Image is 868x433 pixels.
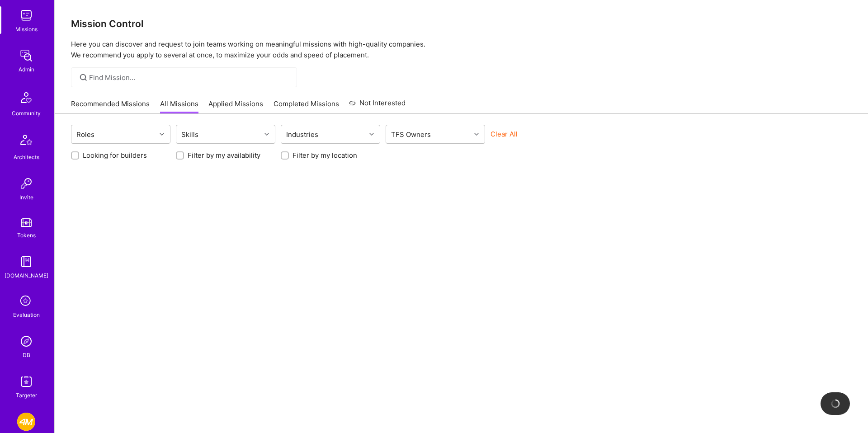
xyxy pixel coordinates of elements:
[349,98,406,114] a: Not Interested
[17,372,35,391] img: Skill Targeter
[284,128,321,141] div: Industries
[369,132,374,136] i: icon Chevron
[208,99,263,114] a: Applied Missions
[491,129,518,139] button: Clear All
[19,65,34,74] div: Admin
[15,131,37,152] img: Architects
[17,47,35,65] img: admin teamwork
[474,132,479,136] i: icon Chevron
[21,218,32,227] img: tokens
[71,39,852,61] p: Here you can discover and request to join teams working on meaningful missions with high-quality ...
[71,18,852,29] h3: Mission Control
[292,151,357,160] label: Filter by my location
[89,73,290,82] input: Find Mission...
[74,128,97,141] div: Roles
[17,413,35,431] img: 4M Analytics: Web-based subsurface-mapping tool
[16,391,37,400] div: Targeter
[12,108,41,118] div: Community
[179,128,201,141] div: Skills
[264,132,269,136] i: icon Chevron
[71,99,150,114] a: Recommended Missions
[17,231,36,240] div: Tokens
[15,413,38,431] a: 4M Analytics: Web-based subsurface-mapping tool
[17,174,35,193] img: Invite
[83,151,147,160] label: Looking for builders
[78,72,89,83] i: icon SearchGrey
[23,350,30,360] div: DB
[13,310,40,320] div: Evaluation
[14,152,39,162] div: Architects
[5,271,48,280] div: [DOMAIN_NAME]
[17,253,35,271] img: guide book
[160,132,164,136] i: icon Chevron
[160,99,198,114] a: All Missions
[15,87,37,108] img: Community
[18,293,35,310] i: icon SelectionTeam
[15,24,38,34] div: Missions
[274,99,339,114] a: Completed Missions
[17,6,35,24] img: teamwork
[19,193,33,202] div: Invite
[389,128,433,141] div: TFS Owners
[830,398,841,409] img: loading
[188,151,260,160] label: Filter by my availability
[17,332,35,350] img: Admin Search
